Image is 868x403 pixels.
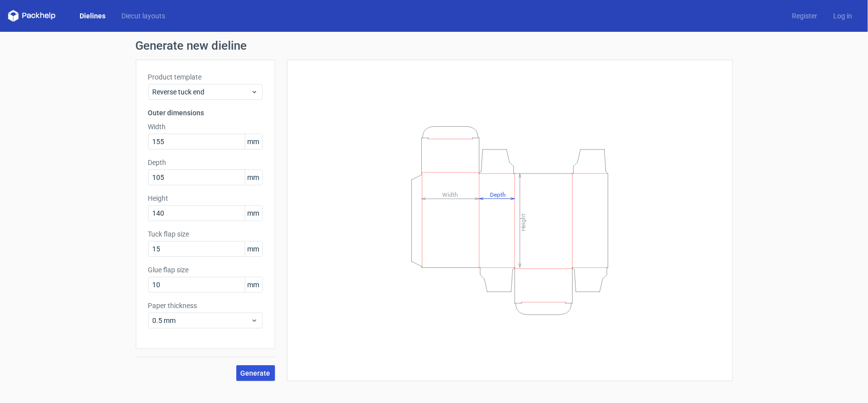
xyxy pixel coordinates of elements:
label: Width [148,122,263,132]
span: mm [245,277,262,292]
span: mm [245,242,262,256]
label: Paper thickness [148,301,263,311]
span: Reverse tuck end [153,87,251,97]
label: Height [148,193,263,203]
label: Product template [148,72,263,82]
h1: Generate new dieline [136,40,733,52]
a: Log in [825,11,860,21]
a: Register [784,11,825,21]
span: mm [245,134,262,149]
a: Diecut layouts [113,11,173,21]
tspan: Height [519,214,526,231]
span: Generate [241,370,271,377]
label: Depth [148,158,263,167]
tspan: Width [442,191,458,198]
span: mm [245,206,262,221]
label: Tuck flap size [148,229,263,239]
h3: Outer dimensions [148,108,263,118]
label: Glue flap size [148,265,263,275]
tspan: Depth [489,191,505,198]
span: 0.5 mm [153,316,251,325]
span: mm [245,170,262,185]
button: Generate [236,365,275,381]
a: Dielines [72,11,113,21]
